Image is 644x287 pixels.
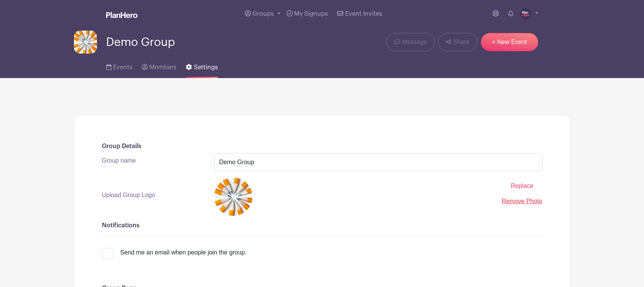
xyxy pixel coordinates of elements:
a: Share [438,33,477,51]
img: pencils-200x200.png [74,31,97,54]
span: Replace [511,183,533,189]
div: Send me an email when people join the group. [120,248,247,257]
a: Settings [186,54,218,78]
img: pencils-200x200.png [214,178,252,216]
span: Event Invites [345,11,382,17]
span: Members [149,64,177,70]
span: Message [402,38,427,47]
a: + New Event [481,33,538,51]
img: PH-Logo-Circle-Centered-Purple.jpg [519,8,532,20]
a: Members [142,54,177,78]
a: Remove Photo [502,198,542,204]
span: Demo Group [106,36,175,49]
h6: Group Details [102,143,542,150]
span: Groups [252,11,274,17]
span: Events [113,64,133,70]
label: Upload Group Logo [102,191,156,200]
h6: Notifications [102,222,542,229]
span: My Signups [294,11,328,17]
img: logo_white-6c42ec7e38ccf1d336a20a19083b03d10ae64f83f12c07503d8b9e83406b4c7d.svg [106,12,138,18]
span: Settings [194,64,218,70]
a: Message [386,33,435,51]
label: Group name [102,156,136,165]
span: Share [453,38,470,47]
a: Events [106,54,133,78]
